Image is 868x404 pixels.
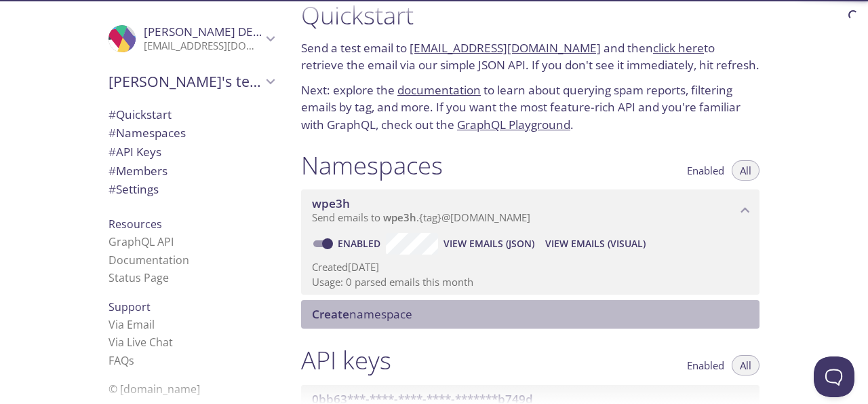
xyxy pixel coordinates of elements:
a: documentation [397,82,481,98]
span: View Emails (JSON) [443,236,534,252]
button: Enabled [679,355,732,375]
div: API Keys [98,143,285,162]
a: Via Email [108,317,155,332]
h1: API keys [301,345,391,375]
span: s [129,353,134,368]
span: API Keys [108,144,161,160]
a: click here [653,40,704,56]
a: [EMAIL_ADDRESS][DOMAIN_NAME] [410,40,601,56]
p: Created [DATE] [312,260,749,274]
a: GraphQL Playground [457,117,570,132]
span: Support [108,299,151,314]
div: Brandon DEGBE [98,16,285,61]
span: wpe3h [312,196,350,211]
a: Via Live Chat [108,335,173,350]
span: Settings [108,181,159,197]
p: Send a test email to and then to retrieve the email via our simple JSON API. If you don't see it ... [301,39,759,74]
p: [EMAIL_ADDRESS][DOMAIN_NAME] [144,39,262,53]
span: wpe3h [383,210,416,224]
span: namespace [312,306,412,322]
span: Send emails to . {tag} @[DOMAIN_NAME] [312,210,530,224]
span: # [108,144,116,160]
div: Brandon's team [98,64,285,99]
span: Members [108,163,167,179]
button: View Emails (JSON) [438,233,540,255]
div: Create namespace [301,300,759,329]
div: wpe3h namespace [301,189,759,232]
span: Quickstart [108,107,172,122]
span: Resources [108,217,162,232]
div: Members [98,162,285,181]
a: Documentation [108,253,189,268]
span: # [108,163,116,179]
button: Enabled [679,160,732,181]
span: # [108,107,116,122]
h1: Namespaces [301,150,443,181]
div: Quickstart [98,105,285,124]
button: All [732,355,759,375]
span: View Emails (Visual) [545,236,646,252]
span: [PERSON_NAME] DEGBE [144,24,275,39]
a: GraphQL API [108,234,174,249]
button: All [732,160,759,181]
iframe: Help Scout Beacon - Open [814,356,854,397]
span: # [108,125,116,141]
p: Next: explore the to learn about querying spam reports, filtering emails by tag, and more. If you... [301,81,759,134]
span: Create [312,306,349,322]
button: View Emails (Visual) [540,233,651,255]
div: Namespaces [98,124,285,143]
a: FAQ [108,353,134,368]
a: Status Page [108,270,169,285]
span: Namespaces [108,125,186,141]
div: Team Settings [98,180,285,199]
span: # [108,181,116,197]
p: Usage: 0 parsed emails this month [312,275,749,289]
a: Enabled [336,237,386,250]
span: [PERSON_NAME]'s team [108,72,262,91]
